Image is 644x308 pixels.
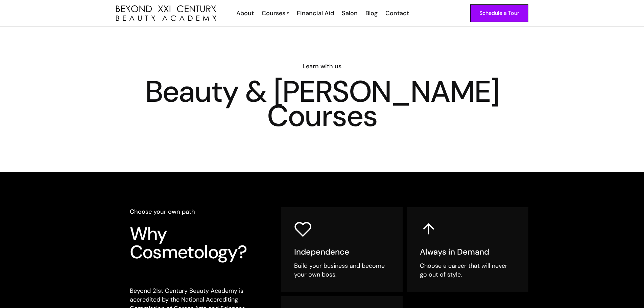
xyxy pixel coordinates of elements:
[262,9,289,18] a: Courses
[342,9,358,18] div: Salon
[385,9,409,18] div: Contact
[116,5,216,21] a: home
[297,9,334,18] div: Financial Aid
[294,247,389,257] h5: Independence
[262,9,285,18] div: Courses
[116,62,528,71] h6: Learn with us
[365,9,378,18] div: Blog
[294,220,312,238] img: heart icon
[116,79,528,128] h1: Beauty & [PERSON_NAME] Courses
[236,9,254,18] div: About
[337,9,361,18] a: Salon
[381,9,412,18] a: Contact
[294,261,389,279] div: Build your business and become your own boss.
[420,220,437,238] img: up arrow
[130,207,262,216] h6: Choose your own path
[479,9,519,18] div: Schedule a Tour
[292,9,337,18] a: Financial Aid
[420,261,515,279] div: Choose a career that will never go out of style.
[470,4,528,22] a: Schedule a Tour
[232,9,257,18] a: About
[420,247,515,257] h5: Always in Demand
[361,9,381,18] a: Blog
[116,5,216,21] img: beyond 21st century beauty academy logo
[130,225,262,261] h3: Why Cosmetology?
